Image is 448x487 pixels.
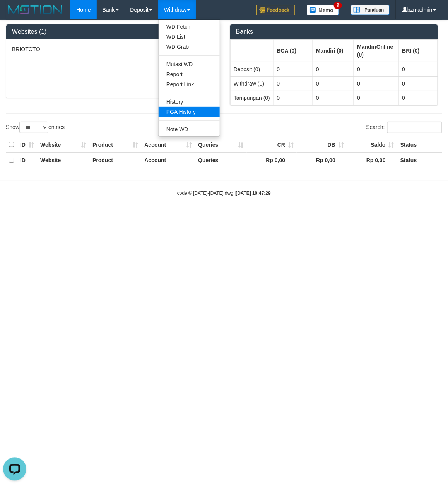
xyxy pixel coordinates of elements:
td: 0 [274,91,313,105]
img: MOTION_logo.png [6,4,65,15]
small: code © [DATE]-[DATE] dwg | [177,190,271,196]
a: Report Link [159,79,220,89]
td: 0 [354,62,399,77]
th: Rp 0,00 [297,153,347,168]
td: 0 [399,91,438,105]
td: 0 [274,76,313,91]
th: Group: activate to sort column ascending [354,39,399,62]
th: Queries [195,153,246,168]
th: Product [89,153,141,168]
td: 0 [354,91,399,105]
input: Search: [387,122,442,133]
th: Status [397,137,442,153]
a: WD List [159,32,220,42]
h3: Websites (1) [12,28,208,35]
th: DB [297,137,347,153]
th: Account [141,137,195,153]
th: Group: activate to sort column ascending [399,39,438,62]
td: 0 [399,62,438,77]
th: CR [247,137,297,153]
a: WD Grab [159,42,220,52]
th: Group: activate to sort column ascending [231,39,274,62]
a: WD Fetch [159,22,220,32]
h3: Banks [236,28,432,35]
th: ID [17,153,37,168]
th: Rp 0,00 [247,153,297,168]
th: Queries [195,137,246,153]
strong: [DATE] 10:47:29 [236,190,271,196]
label: Show entries [6,122,65,133]
a: Report [159,69,220,79]
th: Website [37,137,89,153]
span: 2 [334,2,342,9]
th: Product [89,137,141,153]
label: Search: [366,122,442,133]
th: Account [141,153,195,168]
th: Group: activate to sort column ascending [313,39,354,62]
a: PGA History [159,107,220,117]
td: 0 [354,76,399,91]
td: 0 [313,62,354,77]
img: Button%20Memo.svg [307,5,339,15]
select: Showentries [19,122,48,133]
th: Group: activate to sort column ascending [274,39,313,62]
td: 0 [274,62,313,77]
img: Feedback.jpg [256,5,295,15]
th: Saldo [347,137,397,153]
a: Note WD [159,124,220,134]
td: Withdraw (0) [231,76,274,91]
a: History [159,97,220,107]
td: 0 [313,91,354,105]
img: panduan.png [351,5,390,15]
th: ID [17,137,37,153]
th: Status [397,153,442,168]
td: 0 [313,76,354,91]
th: Rp 0,00 [347,153,397,168]
p: BRIOTOTO [12,45,208,53]
td: 0 [399,76,438,91]
th: Website [37,153,89,168]
button: Open LiveChat chat widget [3,3,26,26]
td: Tampungan (0) [231,91,274,105]
a: Mutasi WD [159,59,220,69]
td: Deposit (0) [231,62,274,77]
